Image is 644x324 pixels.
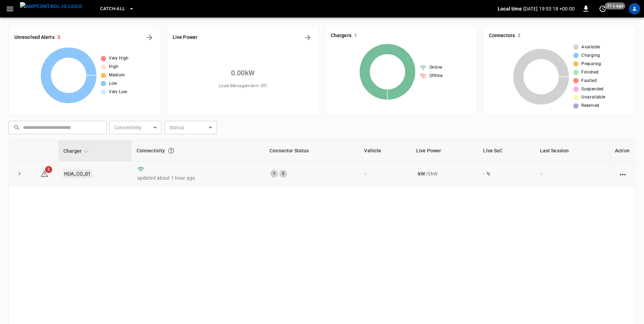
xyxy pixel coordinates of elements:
span: Unavailable [581,94,605,101]
span: High [109,63,119,70]
th: Live Power [411,140,478,161]
h6: 2 [518,32,520,40]
div: / 0 kW [417,170,473,177]
span: Load Management = Off [219,83,267,90]
span: Finished [581,69,598,76]
button: All Alerts [144,32,155,43]
h6: 3 [57,34,60,41]
span: Suspended [581,86,604,93]
span: 3 [45,166,52,173]
h6: 0.00 kW [231,67,255,78]
span: Reserved [581,102,599,109]
a: HUA_CO_01 [63,170,92,178]
img: ampcontrol.io logo [20,2,82,11]
h6: 1 [354,32,357,40]
h6: Live Power [173,34,197,41]
button: Connection between the charger and our software. [165,144,177,157]
span: Offline [429,73,443,80]
p: [DATE] 19:53:18 +00:00 [523,5,575,12]
div: 1 [270,170,278,178]
td: - % [478,161,535,186]
p: - kW [417,170,425,177]
td: - [535,161,610,186]
p: updated about 1 hour ago [137,174,259,181]
div: Connectivity [136,144,260,157]
span: 31 s ago [605,2,625,9]
span: Low [109,80,117,87]
span: Very Low [109,89,127,96]
h6: Unresolved Alerts [14,34,55,41]
h6: Connectors [489,32,515,40]
span: Medium [109,72,125,79]
button: set refresh interval [597,3,608,14]
button: Catch-all [97,2,137,16]
span: Available [581,44,600,51]
span: Catch-all [100,5,125,13]
td: - [359,161,411,186]
th: Live SoC [478,140,535,161]
span: Preparing [581,61,601,68]
button: expand row [14,168,25,179]
th: Last Session [535,140,610,161]
th: Connector Status [265,140,359,161]
span: Charging [581,52,600,59]
div: profile-icon [629,3,640,14]
th: Vehicle [359,140,411,161]
button: Energy Overview [302,32,313,43]
p: Local time [498,5,522,12]
span: Very High [109,55,129,62]
span: Charger [63,147,91,155]
span: Online [429,64,442,71]
div: 2 [279,170,287,178]
span: Faulted [581,77,597,84]
a: 3 [40,170,49,176]
th: Action [610,140,635,161]
div: action cell options [618,170,627,177]
h6: Chargers [331,32,351,40]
